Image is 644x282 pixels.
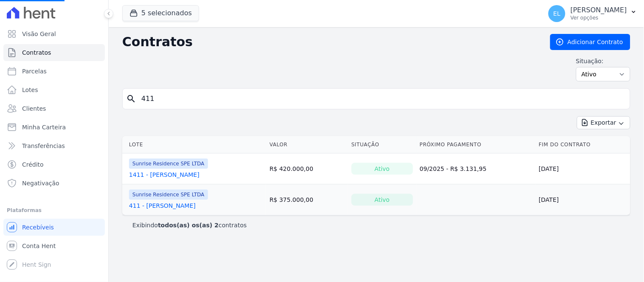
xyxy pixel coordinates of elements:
[158,222,219,229] b: todos(as) os(as) 2
[536,154,630,184] td: [DATE]
[129,170,200,179] a: 1411 - [PERSON_NAME]
[266,184,348,215] td: R$ 375.000,00
[22,242,56,250] span: Conta Hent
[571,6,627,14] p: [PERSON_NAME]
[3,81,105,98] a: Lotes
[22,104,46,113] span: Clientes
[352,163,413,175] div: Ativo
[420,165,487,172] a: 09/2025 - R$ 3.131,95
[122,5,199,21] button: 5 selecionados
[3,25,105,42] a: Visão Geral
[536,136,630,154] th: Fim do Contrato
[266,136,348,154] th: Valor
[22,179,59,187] span: Negativação
[22,86,38,94] span: Lotes
[22,142,65,150] span: Transferências
[352,194,413,206] div: Ativo
[3,44,105,61] a: Contratos
[122,34,537,50] h2: Contratos
[22,30,56,38] span: Visão Geral
[129,159,208,169] span: Sunrise Residence SPE LTDA
[129,201,196,210] a: 411 - [PERSON_NAME]
[3,156,105,173] a: Crédito
[577,116,630,129] button: Exportar
[3,175,105,192] a: Negativação
[22,123,66,131] span: Minha Carteira
[22,223,54,232] span: Recebíveis
[3,63,105,80] a: Parcelas
[22,48,51,57] span: Contratos
[22,160,44,169] span: Crédito
[550,34,630,50] a: Adicionar Contrato
[571,14,627,21] p: Ver opções
[136,90,627,107] input: Buscar por nome do lote
[3,100,105,117] a: Clientes
[129,190,208,200] span: Sunrise Residence SPE LTDA
[132,221,247,229] p: Exibindo contratos
[348,136,416,154] th: Situação
[266,154,348,184] td: R$ 420.000,00
[3,219,105,236] a: Recebíveis
[126,94,136,104] i: search
[3,119,105,136] a: Minha Carteira
[542,2,644,25] button: EL [PERSON_NAME] Ver opções
[576,57,630,65] label: Situação:
[122,136,266,154] th: Lote
[22,67,47,75] span: Parcelas
[416,136,536,154] th: Próximo Pagamento
[554,11,561,17] span: EL
[3,137,105,154] a: Transferências
[7,205,101,215] div: Plataformas
[536,184,630,215] td: [DATE]
[3,237,105,254] a: Conta Hent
